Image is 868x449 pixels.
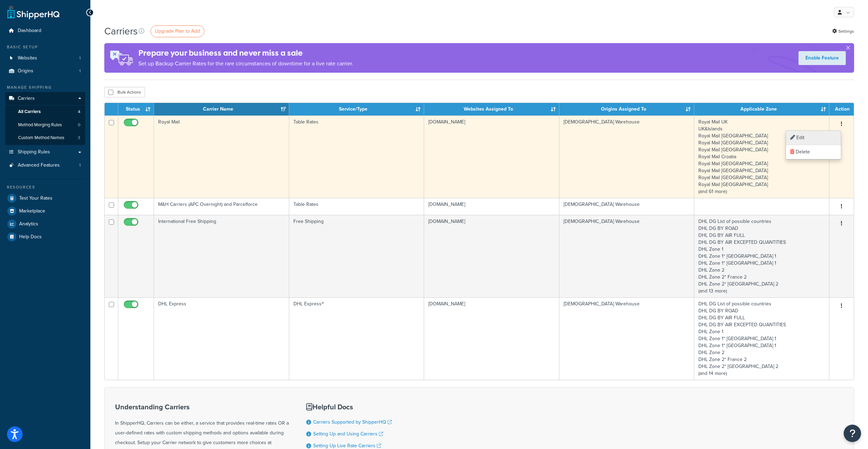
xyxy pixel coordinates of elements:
h4: Prepare your business and never miss a sale [138,47,353,59]
span: 3 [78,135,80,141]
th: Applicable Zone: activate to sort column ascending [694,103,829,115]
span: Dashboard [18,28,41,34]
td: [DEMOGRAPHIC_DATA] Warehouse [559,215,695,297]
span: All Carriers [18,109,41,115]
a: Carriers [5,92,85,105]
a: Edit [786,131,841,145]
span: Test Your Rates [19,195,52,201]
td: M&H Carriers (APC Overnight) and Parcelforce [154,198,289,215]
span: Marketplace [19,208,45,214]
span: Help Docs [19,234,42,240]
h3: Understanding Carriers [115,403,289,411]
a: Marketplace [5,205,85,217]
a: Advanced Features 1 [5,159,85,172]
td: International Free Shipping [154,215,289,297]
td: [DEMOGRAPHIC_DATA] Warehouse [559,115,695,198]
td: [DOMAIN_NAME] [424,115,559,198]
div: Manage Shipping [5,85,85,90]
a: Websites 1 [5,52,85,65]
td: [DEMOGRAPHIC_DATA] Warehouse [559,297,695,380]
td: DHL DG List of possible countries DHL DG BY ROAD DHL DG BY AIR FULL DHL DG BY AIR EXCEPTED QUANTI... [694,215,829,297]
th: Websites Assigned To: activate to sort column ascending [424,103,559,115]
th: Origins Assigned To: activate to sort column ascending [559,103,695,115]
li: Custom Method Names [5,131,85,144]
span: Carriers [18,96,35,102]
td: [DEMOGRAPHIC_DATA] Warehouse [559,198,695,215]
td: DHL Express [154,297,289,380]
a: Test Your Rates [5,192,85,205]
span: Websites [18,55,37,61]
h1: Carriers [104,24,138,38]
li: All Carriers [5,105,85,118]
td: [DOMAIN_NAME] [424,297,559,380]
div: Basic Setup [5,44,85,50]
a: Upgrade Plan to Add [151,25,204,37]
th: Status: activate to sort column ascending [118,103,154,115]
th: Carrier Name: activate to sort column ascending [154,103,289,115]
a: Dashboard [5,24,85,37]
td: Royal Mail [154,115,289,198]
span: Upgrade Plan to Add [155,27,200,35]
a: Delete [786,145,841,159]
li: Advanced Features [5,159,85,172]
h3: Helpful Docs [306,403,397,411]
span: Custom Method Names [18,135,64,141]
p: Set up Backup Carrier Rates for the rare circumstances of downtime for a live rate carrier. [138,59,353,69]
span: 1 [79,55,81,61]
a: Analytics [5,218,85,230]
img: ad-rules-rateshop-fe6ec290ccb7230408bd80ed9643f0289d75e0ffd9eb532fc0e269fcd187b520.png [104,43,138,73]
th: Action [829,103,854,115]
span: 1 [79,162,81,168]
td: DHL DG List of possible countries DHL DG BY ROAD DHL DG BY AIR FULL DHL DG BY AIR EXCEPTED QUANTI... [694,297,829,380]
li: Method Merging Rules [5,119,85,131]
span: 1 [79,68,81,74]
a: Shipping Rules [5,146,85,159]
span: Advanced Features [18,162,60,168]
th: Service/Type: activate to sort column ascending [289,103,424,115]
span: Shipping Rules [18,149,50,155]
a: Custom Method Names 3 [5,131,85,144]
a: All Carriers 4 [5,105,85,118]
a: Method Merging Rules 0 [5,119,85,131]
a: Settings [832,26,854,36]
li: Carriers [5,92,85,145]
button: Open Resource Center [844,425,861,442]
li: Origins [5,65,85,78]
div: Resources [5,184,85,190]
button: Bulk Actions [104,87,145,97]
td: DHL Express® [289,297,424,380]
span: 4 [78,109,80,115]
span: Method Merging Rules [18,122,62,128]
a: Help Docs [5,231,85,243]
td: [DOMAIN_NAME] [424,215,559,297]
a: Enable Feature [798,51,846,65]
span: Origins [18,68,33,74]
td: Table Rates [289,115,424,198]
a: Origins 1 [5,65,85,78]
li: Websites [5,52,85,65]
span: Analytics [19,221,38,227]
td: Free Shipping [289,215,424,297]
a: Carriers Supported by ShipperHQ [313,418,392,426]
a: ShipperHQ Home [7,5,59,19]
span: 0 [78,122,80,128]
a: Setting Up and Using Carriers [313,430,383,438]
td: [DOMAIN_NAME] [424,198,559,215]
td: Table Rates [289,198,424,215]
td: Royal Mail UK UK&Islands Royal Mail [GEOGRAPHIC_DATA] Royal Mail [GEOGRAPHIC_DATA] Royal Mail [GE... [694,115,829,198]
